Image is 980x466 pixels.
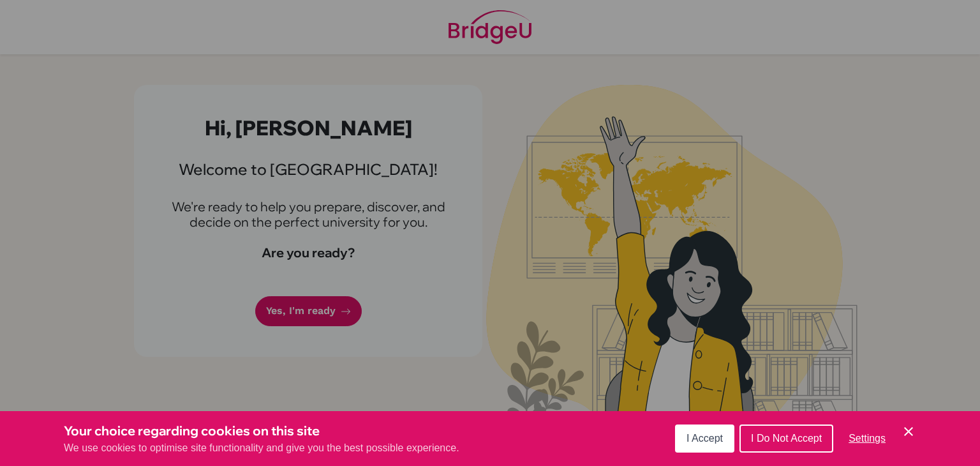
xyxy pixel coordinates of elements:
button: I Accept [675,425,734,453]
h3: Your choice regarding cookies on this site [64,421,459,440]
span: I Do Not Accept [751,433,822,444]
span: Settings [849,433,886,444]
button: I Do Not Accept [739,425,833,453]
button: Settings [838,426,896,451]
button: Save and close [901,424,916,439]
p: We use cookies to optimise site functionality and give you the best possible experience. [64,440,459,456]
span: I Accept [687,433,723,444]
